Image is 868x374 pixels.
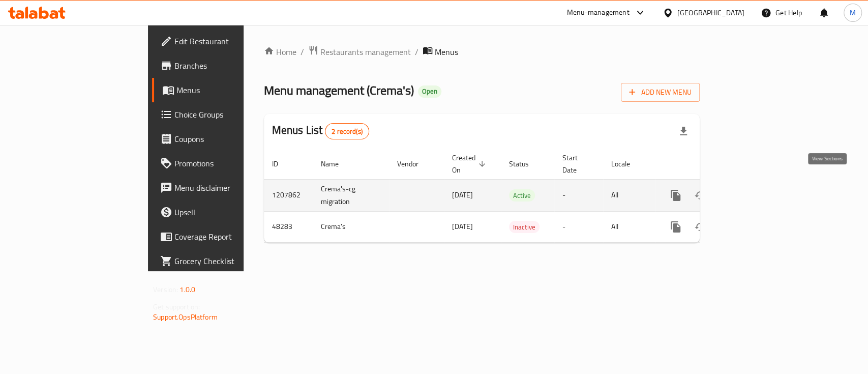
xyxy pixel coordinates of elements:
div: Total records count [325,123,369,139]
span: Vendor [397,158,432,170]
div: [GEOGRAPHIC_DATA] [677,7,744,18]
td: - [554,211,603,242]
span: Choice Groups [174,108,285,121]
span: Status [509,158,542,170]
span: Created On [452,152,489,176]
div: Active [509,189,535,202]
td: All [603,211,655,242]
span: Active [509,190,535,202]
span: Restaurants management [320,46,411,58]
a: Coverage Report [152,224,293,249]
span: Version: [153,283,178,296]
span: M [850,7,856,18]
a: Branches [152,53,293,78]
span: 1.0.0 [179,283,195,296]
td: - [554,179,603,211]
button: more [664,183,688,208]
a: Menu disclaimer [152,176,293,200]
td: Crema's [313,211,389,242]
button: more [664,215,688,239]
div: Open [418,85,441,98]
table: enhanced table [264,149,769,243]
button: Change Status [688,183,712,208]
div: Menu-management [567,7,630,19]
a: Promotions [152,151,293,176]
span: Locale [611,158,643,170]
span: Add New Menu [629,86,692,99]
span: Menu disclaimer [174,182,285,194]
a: Grocery Checklist [152,249,293,273]
span: [DATE] [452,220,473,233]
span: Edit Restaurant [174,35,285,47]
button: Add New Menu [621,83,700,102]
th: Actions [655,149,769,180]
span: Menu management ( Crema's ) [264,79,414,102]
span: Start Date [562,152,591,176]
td: Crema's-cg migration [313,179,389,211]
span: Branches [174,60,285,72]
span: Upsell [174,206,285,218]
a: Edit Restaurant [152,29,293,53]
a: Choice Groups [152,102,293,127]
span: Open [418,87,441,96]
span: Grocery Checklist [174,255,285,267]
a: Restaurants management [308,45,411,59]
a: Menus [152,78,293,102]
a: Support.OpsPlatform [153,310,218,324]
span: Coverage Report [174,231,285,243]
span: Coupons [174,133,285,145]
a: Upsell [152,200,293,224]
span: Menus [435,46,458,58]
td: All [603,179,655,211]
span: 2 record(s) [325,127,369,136]
h2: Menus List [272,123,369,139]
li: / [301,46,304,58]
nav: breadcrumb [264,45,700,59]
span: Inactive [509,221,540,233]
div: Export file [671,119,696,143]
span: ID [272,158,291,170]
span: Get support on: [153,300,200,313]
span: Promotions [174,157,285,169]
li: / [415,46,418,58]
span: [DATE] [452,188,473,202]
button: Change Status [688,215,712,239]
a: Coupons [152,127,293,151]
span: Menus [176,84,285,96]
span: Name [321,158,352,170]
